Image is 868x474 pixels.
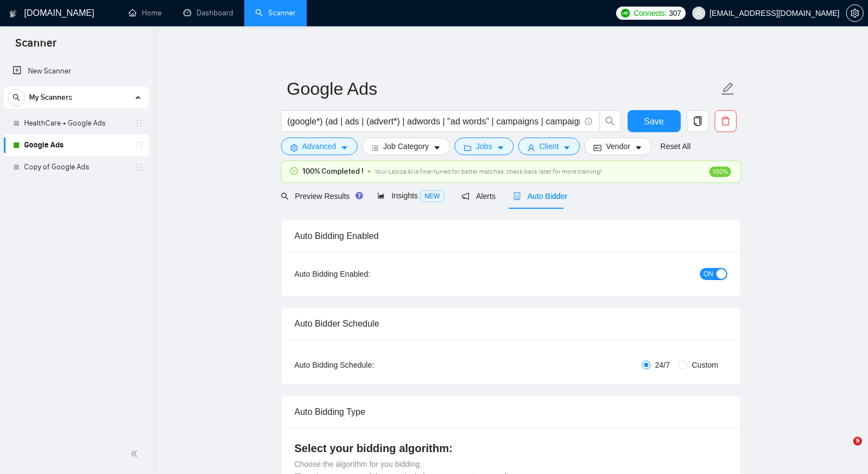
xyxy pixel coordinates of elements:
[295,220,727,252] div: Auto Bidding Enabled
[295,396,727,427] div: Auto Bidding Type
[24,156,128,178] a: Copy of Google Ads
[497,144,504,152] span: caret-down
[290,167,298,175] span: check-circle
[462,192,469,200] span: notification
[527,144,535,152] span: user
[687,110,709,132] button: copy
[651,359,674,371] span: 24/7
[281,192,289,200] span: search
[281,138,358,155] button: settingAdvancedcaret-down
[354,191,364,201] div: Tooltip anchor
[377,191,444,200] span: Insights
[715,116,736,126] span: delete
[4,60,149,82] li: New Scanner
[183,8,233,18] a: dashboardDashboard
[362,138,450,155] button: barsJob Categorycaret-down
[687,116,708,126] span: copy
[846,9,864,18] a: setting
[455,138,514,155] button: folderJobscaret-down
[539,140,559,152] span: Client
[377,192,385,199] span: area-chart
[853,437,862,446] span: 9
[513,192,567,201] span: Auto Bidder
[634,7,666,19] span: Connects:
[375,168,602,175] span: Your Laziza AI is fine-tuned for better matches, check back later for more training!
[29,87,72,108] span: My Scanners
[476,140,492,152] span: Jobs
[287,75,718,102] input: Scanner name...
[628,110,681,132] button: Save
[709,167,731,177] span: 100%
[295,268,439,280] div: Auto Bidding Enabled:
[295,359,439,371] div: Auto Bidding Schedule:
[433,144,441,152] span: caret-down
[846,4,864,22] button: setting
[687,359,722,371] span: Custom
[135,141,143,150] span: holder
[721,82,735,96] span: edit
[599,110,621,132] button: search
[24,112,128,134] a: HealthCare + Google Ads
[584,138,651,155] button: idcardVendorcaret-down
[383,140,429,152] span: Job Category
[9,5,17,22] img: logo
[513,192,521,200] span: robot
[420,190,444,202] span: NEW
[660,140,691,152] a: Reset All
[24,134,128,156] a: Google Ads
[7,35,65,58] span: Scanner
[13,60,140,82] a: New Scanner
[290,144,298,152] span: setting
[464,144,472,152] span: folder
[635,144,642,152] span: caret-down
[302,140,336,152] span: Advanced
[295,441,727,456] h4: Select your bidding algorithm:
[135,163,143,172] span: holder
[715,110,737,132] button: delete
[695,9,703,17] span: user
[8,94,25,101] span: search
[130,448,141,459] span: double-left
[129,8,162,18] a: homeHome
[518,138,580,155] button: userClientcaret-down
[341,144,348,152] span: caret-down
[281,192,360,201] span: Preview Results
[621,9,630,18] img: upwork-logo.png
[295,308,727,339] div: Auto Bidder Schedule
[135,119,143,128] span: holder
[302,165,364,178] span: 100% Completed !
[462,192,496,201] span: Alerts
[669,7,681,19] span: 307
[600,116,620,126] span: search
[847,9,863,18] span: setting
[8,89,25,106] button: search
[644,115,664,128] span: Save
[4,87,149,178] li: My Scanners
[831,437,857,463] iframe: Intercom live chat
[563,144,571,152] span: caret-down
[371,144,379,152] span: bars
[594,144,601,152] span: idcard
[255,8,296,18] a: searchScanner
[585,118,592,125] span: info-circle
[606,140,630,152] span: Vendor
[288,115,580,128] input: Search Freelance Jobs...
[704,268,714,280] span: ON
